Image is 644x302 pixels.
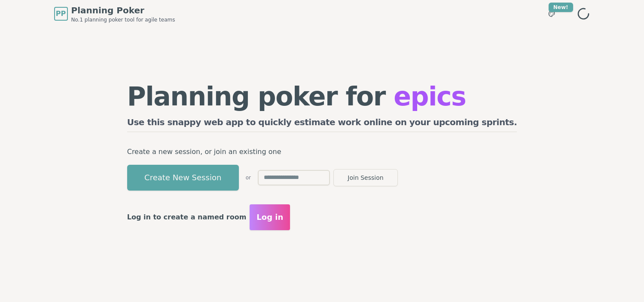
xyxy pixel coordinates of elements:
button: Log in [250,204,290,230]
button: Join Session [333,169,398,186]
span: epics [394,81,466,111]
span: Log in [256,211,283,223]
a: PPPlanning PokerNo.1 planning poker tool for agile teams [54,4,175,23]
h1: Planning poker for [127,83,517,109]
button: New! [544,6,559,22]
h2: Use this snappy web app to quickly estimate work online on your upcoming sprints. [127,116,517,132]
button: Create New Session [127,165,239,191]
div: New! [549,3,573,12]
span: or [246,174,251,181]
span: Planning Poker [71,4,175,16]
span: No.1 planning poker tool for agile teams [71,16,175,23]
span: PP [56,9,66,19]
p: Create a new session, or join an existing one [127,146,517,158]
p: Log in to create a named room [127,211,247,223]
